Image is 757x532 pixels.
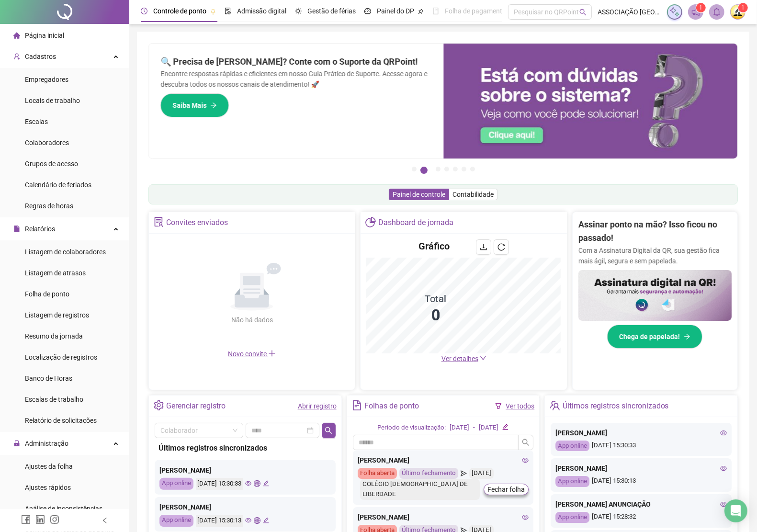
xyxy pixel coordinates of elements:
[295,8,302,14] span: sun
[25,290,69,298] span: Folha de ponto
[555,476,589,487] div: App online
[25,97,80,104] span: Locais de trabalho
[102,517,108,524] span: left
[352,400,362,410] span: file-text
[555,463,727,474] div: [PERSON_NAME]
[25,118,48,125] span: Escalas
[254,480,260,487] span: global
[469,468,494,479] div: [DATE]
[522,514,529,521] span: eye
[506,402,534,410] a: Ver todos
[555,441,589,452] div: App online
[436,167,441,171] button: 3
[325,427,332,434] span: search
[25,440,68,447] span: Administração
[578,245,732,266] p: Com a Assinatura Digital da QR, sua gestão fica mais ágil, segura e sem papelada.
[720,465,727,472] span: eye
[25,332,83,340] span: Resumo da jornada
[720,501,727,508] span: eye
[731,5,745,19] img: 4180
[196,478,243,490] div: [DATE] 15:30:33
[453,167,458,171] button: 5
[579,9,587,16] span: search
[172,100,206,111] span: Saiba Mais
[724,499,747,522] div: Open Intercom Messenger
[25,202,73,210] span: Regras de horas
[550,400,560,410] span: team
[712,8,721,16] span: bell
[377,423,446,433] div: Período de visualização:
[25,160,78,168] span: Grupos de acesso
[445,7,506,15] span: Folha de pagamento
[25,353,97,361] span: Localização de registros
[555,428,727,438] div: [PERSON_NAME]
[35,515,45,524] span: linkedin
[484,484,529,495] button: Fechar folha
[25,32,64,39] span: Página inicial
[502,424,508,430] span: edit
[738,3,748,12] sup: Atualize o seu contato no menu Meus Dados
[495,403,502,409] span: filter
[497,243,505,251] span: reload
[358,455,529,465] div: [PERSON_NAME]
[358,512,529,522] div: [PERSON_NAME]
[254,517,260,523] span: global
[25,396,83,403] span: Escalas de trabalho
[452,191,494,198] span: Contabilidade
[432,8,439,14] span: book
[669,7,680,17] img: sparkle-icon.fc2bf0ac1784a2077858766a79e2daf3.svg
[25,76,68,83] span: Empregadores
[487,484,525,495] span: Fechar folha
[450,423,469,433] div: [DATE]
[364,8,371,14] span: dashboard
[13,440,20,447] span: lock
[364,398,419,414] div: Folhas de ponto
[700,4,703,11] span: 1
[742,4,745,11] span: 1
[160,55,432,68] h2: 🔍 Precisa de [PERSON_NAME]? Conte com o Suporte da QRPoint!
[159,465,331,475] div: [PERSON_NAME]
[159,515,193,527] div: App online
[365,217,375,227] span: pie-chart
[160,93,229,117] button: Saiba Mais
[160,68,432,90] p: Encontre respostas rápidas e eficientes em nosso Guia Prático de Suporte. Acesse agora e descubra...
[377,7,414,15] span: Painel do DP
[263,517,269,523] span: edit
[470,167,475,171] button: 7
[444,167,449,171] button: 4
[479,423,498,433] div: [DATE]
[443,44,738,158] img: banner%2F0cf4e1f0-cb71-40ef-aa93-44bd3d4ee559.png
[619,331,680,342] span: Chega de papelada!
[154,400,164,410] span: setting
[25,53,56,60] span: Cadastros
[210,102,217,109] span: arrow-right
[393,191,445,198] span: Painel de controle
[522,457,529,464] span: eye
[13,32,20,39] span: home
[25,505,102,512] span: Análise de inconsistências
[696,3,706,12] sup: 1
[25,248,106,256] span: Listagem de colaboradores
[298,402,337,410] a: Abrir registro
[441,355,478,362] span: Ver detalhes
[166,215,228,231] div: Convites enviados
[153,7,206,15] span: Controle de ponto
[598,7,661,17] span: ASSOCIAÇÃO [GEOGRAPHIC_DATA]
[360,479,480,500] div: COLÉGIO [DEMOGRAPHIC_DATA] DE LIBERDADE
[607,325,702,349] button: Chega de papelada!
[555,512,589,523] div: App online
[245,480,251,487] span: eye
[245,517,251,523] span: eye
[412,167,417,171] button: 1
[420,167,428,174] button: 2
[208,315,296,325] div: Não há dados
[480,355,486,362] span: down
[358,468,397,479] div: Folha aberta
[399,468,458,479] div: Último fechamento
[563,398,669,414] div: Últimos registros sincronizados
[462,167,466,171] button: 6
[418,239,450,253] h4: Gráfico
[307,7,356,15] span: Gestão de férias
[25,484,71,491] span: Ajustes rápidos
[441,355,486,362] a: Ver detalhes down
